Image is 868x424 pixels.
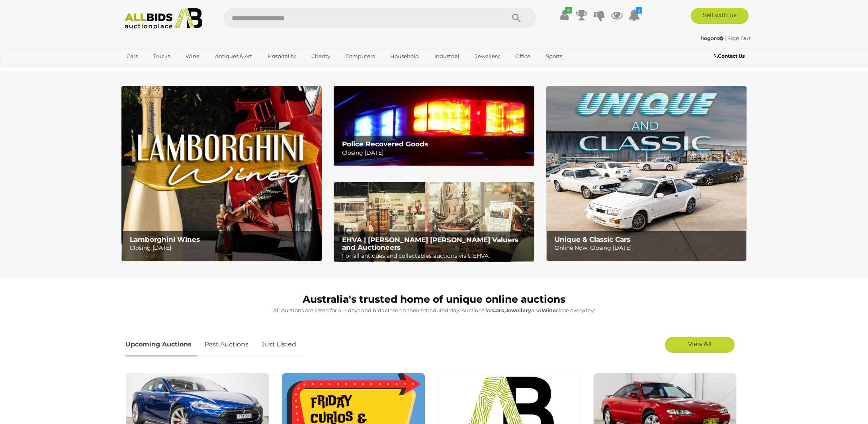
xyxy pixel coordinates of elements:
a: hegars [700,35,725,41]
p: Online Now, Closing [DATE] [555,243,742,253]
a: EHVA | Evans Hastings Valuers and Auctioneers EHVA | [PERSON_NAME] [PERSON_NAME] Valuers and Auct... [334,182,534,263]
a: ✔ [558,8,570,22]
a: Sell with us [691,8,749,24]
a: Hospitality [262,50,301,63]
a: Sports [541,50,567,63]
a: Charity [306,50,335,63]
p: For all antiques and collectables auctions visit: EHVA [342,251,530,261]
a: Antiques & Art [210,50,257,63]
a: Wine [180,50,205,63]
a: Trucks [148,50,175,63]
a: Just Listed [256,333,302,356]
img: Unique & Classic Cars [546,86,747,261]
a: Jewellery [470,50,505,63]
img: Allbids.com.au [120,8,207,30]
a: Industrial [429,50,465,63]
span: | [725,35,726,41]
span: View All [688,340,712,348]
a: Police Recovered Goods Police Recovered Goods Closing [DATE] [334,86,534,166]
img: Police Recovered Goods [334,86,534,166]
a: View All [665,337,735,353]
b: EHVA | [PERSON_NAME] [PERSON_NAME] Valuers and Auctioneers [342,236,518,251]
p: All Auctions are listed for 4-7 days and bids close on their scheduled day. Auctions for , and cl... [125,306,743,315]
i: 2 [636,7,642,14]
b: Contact Us [714,53,745,59]
strong: hegars [700,35,723,41]
p: Closing [DATE] [342,148,530,158]
a: 2 [628,8,640,22]
a: Sign Out [727,35,751,41]
img: Lamborghini Wines [121,86,322,261]
i: ✔ [565,7,572,14]
strong: Wine [542,307,556,313]
a: Upcoming Auctions [125,333,197,356]
strong: Cars [492,307,504,313]
strong: Jewellery [505,307,531,313]
a: Unique & Classic Cars Unique & Classic Cars Online Now, Closing [DATE] [546,86,747,261]
a: Cars [121,50,143,63]
a: Contact Us [714,52,747,60]
b: Lamborghini Wines [130,235,200,243]
a: Computers [340,50,380,63]
b: Unique & Classic Cars [555,235,630,243]
a: Office [510,50,536,63]
a: Lamborghini Wines Lamborghini Wines Closing [DATE] [121,86,322,261]
p: Closing [DATE] [130,243,317,253]
button: Search [497,8,536,28]
img: EHVA | Evans Hastings Valuers and Auctioneers [334,182,534,263]
a: Past Auctions [199,333,254,356]
b: Police Recovered Goods [342,140,428,148]
h1: Australia's trusted home of unique online auctions [125,294,743,305]
a: Household [385,50,424,63]
a: [GEOGRAPHIC_DATA] [121,63,188,76]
